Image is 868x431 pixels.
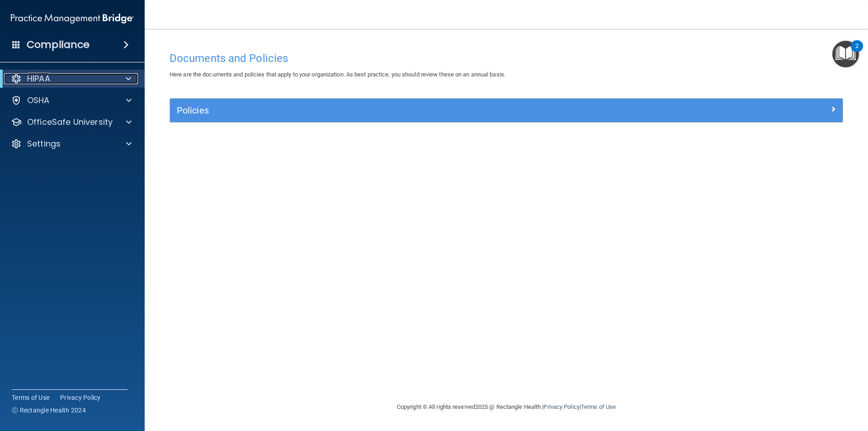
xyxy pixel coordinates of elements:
a: Settings [11,138,132,149]
h4: Compliance [27,38,90,51]
p: OSHA [27,95,50,106]
img: PMB logo [11,9,134,28]
iframe: Drift Widget Chat Controller [712,367,857,403]
h5: Policies [177,105,668,115]
a: OSHA [11,95,132,106]
a: Terms of Use [12,393,49,402]
span: Here are the documents and policies that apply to your organization. As best practice, you should... [170,71,505,78]
a: HIPAA [11,73,131,84]
button: Open Resource Center, 2 new notifications [832,41,859,67]
a: Privacy Policy [60,393,101,402]
p: Settings [27,138,61,149]
span: Ⓒ Rectangle Health 2024 [12,406,86,415]
p: OfficeSafe University [27,117,113,128]
a: Policies [177,103,836,118]
a: OfficeSafe University [11,117,132,128]
p: HIPAA [27,73,50,84]
a: Terms of Use [581,403,616,410]
div: 2 [855,46,859,58]
a: Privacy Policy [543,403,579,410]
h4: Documents and Policies [170,52,843,64]
div: Copyright © All rights reserved 2025 @ Rectangle Health | | [341,393,671,422]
